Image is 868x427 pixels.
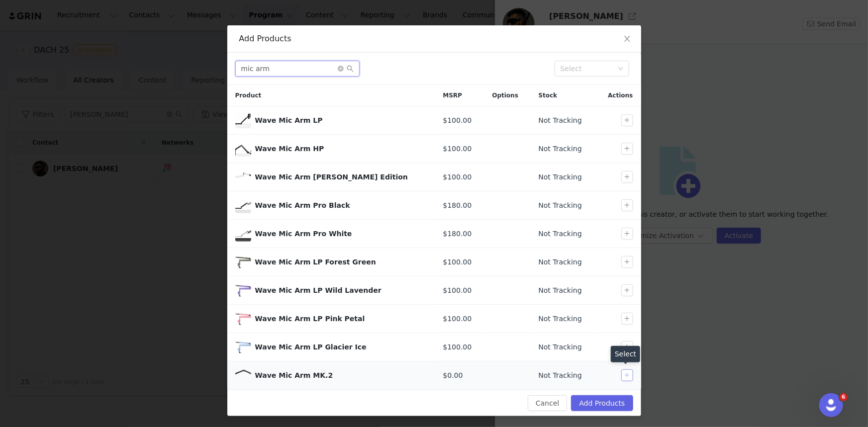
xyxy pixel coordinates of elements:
button: Cancel [528,395,567,411]
div: Wave Mic Arm LP Wild Lavender [255,285,427,296]
span: Wave Mic Arm LP [235,112,251,128]
span: $100.00 [443,285,472,296]
div: Wave Mic Arm LP Forest Green [255,257,427,267]
iframe: Intercom live chat [819,393,843,417]
button: Add Products [571,395,633,411]
div: Wave Mic Arm HP [255,144,427,154]
img: 08faa488-d2f6-4451-b1ae-7eba10532b91.png [235,367,251,383]
span: $100.00 [443,144,472,154]
span: $100.00 [443,115,472,126]
div: Select [611,346,640,362]
span: Not Tracking [539,285,582,296]
span: $180.00 [443,200,472,211]
span: Not Tracking [539,172,582,182]
img: 502d7e1c-a94b-4d63-91bf-e0821447b515.png [235,197,251,213]
img: e4d2686e-eda1-49d5-b8fe-9b922e7807ea.jpg [235,141,251,157]
span: Wave Mic Arm LP Pink Petal [235,311,251,327]
i: icon: down [618,66,624,73]
span: Wave Mic Arm LP Glacier Ice [235,339,251,355]
span: $100.00 [443,257,472,267]
span: Not Tracking [539,314,582,324]
i: icon: search [347,65,354,72]
span: Stock [539,91,558,100]
span: $100.00 [443,172,472,182]
div: Wave Mic Arm LP Pink Petal [255,314,427,324]
span: MSRP [443,91,462,100]
span: $100.00 [443,342,472,352]
div: Wave Mic Arm LP Glacier Ice [255,342,427,352]
img: 2945d804-1419-4c0a-b5bb-cb5292159ecf.png [235,339,251,355]
span: Wave Mic Arm LP Wild Lavender [235,282,251,298]
span: Wave Mic Arm LP White Edition [235,169,251,185]
div: Wave Mic Arm Pro White [255,229,427,239]
span: Not Tracking [539,144,582,154]
span: Wave Mic Arm Pro White [235,226,251,242]
img: d925fc42-41c2-462a-93b5-f9ab87d7a1e7.jpg [235,112,251,128]
span: Not Tracking [539,115,582,126]
div: Wave Mic Arm LP [255,115,427,126]
span: Not Tracking [539,229,582,239]
img: 06ddc961-100e-4b2e-a1dc-1df6186661ca.png [235,282,251,298]
i: icon: close [623,35,631,43]
span: Options [492,91,518,100]
img: f86dedc0-6708-45b1-89f7-e17d69e74025.png [235,226,251,242]
span: Not Tracking [539,370,582,381]
span: $180.00 [443,229,472,239]
span: Product [235,91,262,100]
div: Add Products [239,33,629,44]
div: Wave Mic Arm MK.2 [255,370,427,381]
span: $100.00 [443,314,472,324]
button: Close [613,25,641,53]
span: $0.00 [443,370,463,381]
input: Search... [235,61,360,77]
div: Actions [596,85,641,106]
div: Select [561,64,614,74]
span: Not Tracking [539,257,582,267]
span: Not Tracking [539,200,582,211]
span: Wave Mic Arm HP [235,141,251,157]
span: Wave Mic Arm LP Forest Green [235,254,251,270]
span: Wave Mic Arm MK.2 [235,367,251,383]
i: icon: close-circle [338,66,344,72]
span: Wave Mic Arm Pro Black [235,197,251,213]
span: 6 [840,393,848,401]
div: Wave Mic Arm Pro Black [255,200,427,211]
img: c470bbb9-e338-4d21-9cb1-d9c4ad7490f6.png [235,169,251,185]
div: Wave Mic Arm [PERSON_NAME] Edition [255,172,427,182]
span: Not Tracking [539,342,582,352]
img: e713a7f6-d65c-4290-99e1-9cad7dc71736.png [235,311,251,327]
img: 5e1228e3-0337-4875-931e-e6b6e5dd01cb.png [235,254,251,270]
